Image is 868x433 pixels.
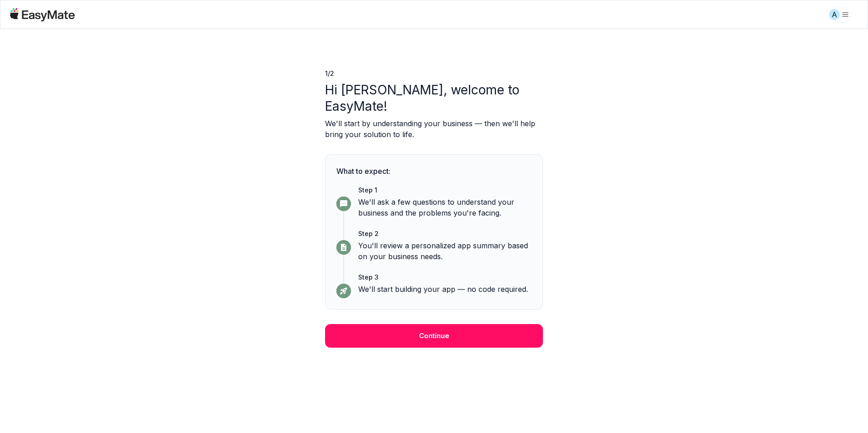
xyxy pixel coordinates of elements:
p: You'll review a personalized app summary based on your business needs. [358,240,532,262]
p: What to expect: [336,166,532,177]
p: We'll start by understanding your business — then we'll help bring your solution to life. [325,118,543,140]
button: Continue [325,324,543,348]
p: We'll ask a few questions to understand your business and the problems you're facing. [358,197,532,218]
p: Step 3 [358,273,532,282]
p: We'll start building your app — no code required. [358,284,532,295]
p: Step 1 [358,186,532,195]
p: Hi [PERSON_NAME], welcome to EasyMate! [325,82,543,114]
p: 1 / 2 [325,69,543,78]
p: Step 2 [358,229,532,238]
div: A [829,9,840,20]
